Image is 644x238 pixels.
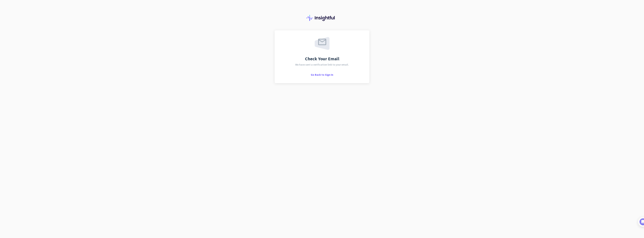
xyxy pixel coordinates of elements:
[295,63,349,66] span: We have sent a verification link to your email.
[311,73,333,76] span: Go Back to Sign In
[306,15,338,21] img: Insightful
[315,37,329,50] img: email-sent
[305,57,339,61] span: Check Your Email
